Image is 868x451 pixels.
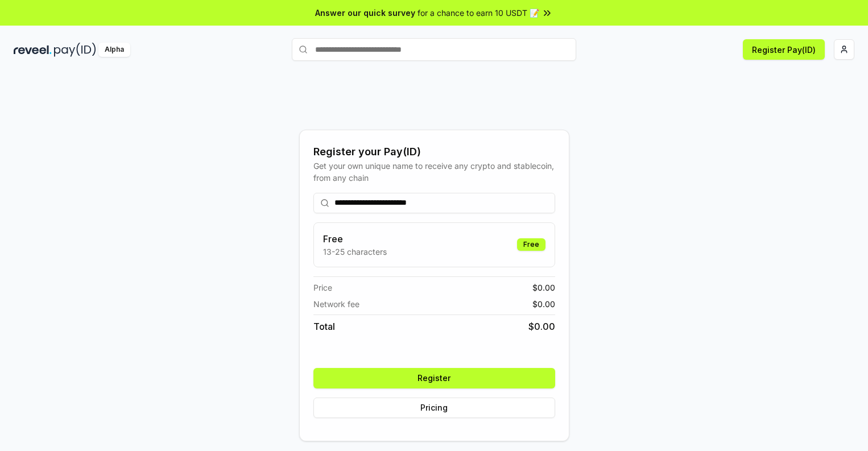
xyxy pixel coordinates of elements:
[323,246,387,258] p: 13-25 characters
[315,7,415,19] span: Answer our quick survey
[418,7,539,19] span: for a chance to earn 10 USDT 📝
[54,43,96,57] img: pay_id
[313,298,359,310] span: Network fee
[532,298,555,310] span: $ 0.00
[313,368,555,388] button: Register
[517,238,545,251] div: Free
[313,320,335,333] span: Total
[98,43,130,57] div: Alpha
[532,282,555,293] span: $ 0.00
[313,398,555,418] button: Pricing
[313,282,332,293] span: Price
[323,232,387,246] h3: Free
[313,144,555,160] div: Register your Pay(ID)
[313,160,555,184] div: Get your own unique name to receive any crypto and stablecoin, from any chain
[14,43,52,57] img: reveel_dark
[743,39,825,60] button: Register Pay(ID)
[528,320,555,333] span: $ 0.00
